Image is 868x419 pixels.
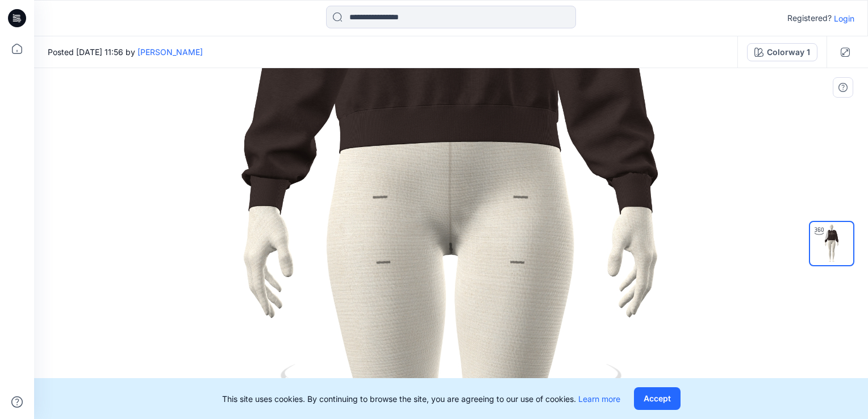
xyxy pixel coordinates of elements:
[634,387,681,410] button: Accept
[747,43,817,61] button: Colorway 1
[834,12,854,24] p: Login
[48,46,203,58] span: Posted [DATE] 11:56 by
[578,394,620,404] a: Learn more
[787,11,832,25] p: Registered?
[222,393,620,405] p: This site uses cookies. By continuing to browse the site, you are agreeing to our use of cookies.
[767,46,810,58] div: Colorway 1
[137,47,203,57] a: [PERSON_NAME]
[810,222,853,265] img: Arşiv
